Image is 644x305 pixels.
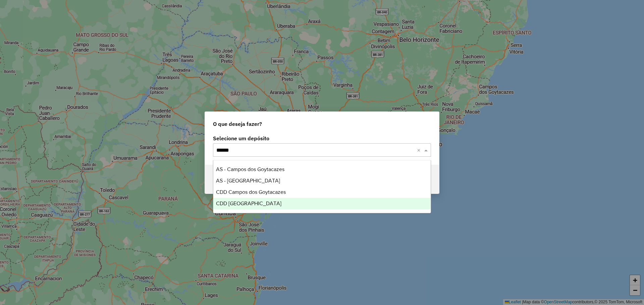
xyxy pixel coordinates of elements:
label: Selecione um depósito [213,134,431,142]
span: AS - Campos dos Goytacazes [216,166,284,172]
span: CDD [GEOGRAPHIC_DATA] [216,201,281,206]
span: AS - [GEOGRAPHIC_DATA] [216,178,280,183]
span: CDD Campos dos Goytacazes [216,189,286,195]
span: Clear all [417,146,423,154]
span: O que deseja fazer? [213,120,262,128]
ng-dropdown-panel: Options list [213,160,431,213]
